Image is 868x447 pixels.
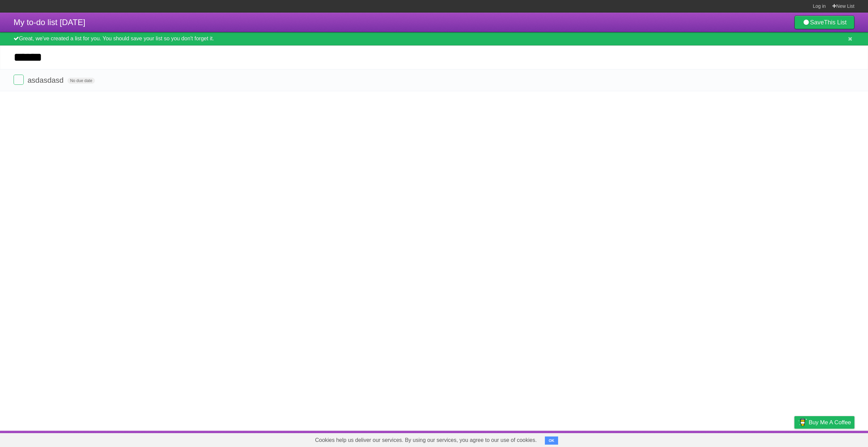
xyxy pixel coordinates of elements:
[545,436,558,445] button: OK
[67,78,95,84] span: No due date
[763,432,777,445] a: Terms
[824,19,847,26] b: This List
[14,18,85,27] span: My to-do list [DATE]
[812,432,854,445] a: Suggest a feature
[798,416,807,428] img: Buy me a coffee
[727,432,754,445] a: Developers
[704,432,718,445] a: About
[794,16,854,29] a: SaveThis List
[308,433,544,447] span: Cookies help us deliver our services. By using our services, you agree to our use of cookies.
[794,416,854,429] a: Buy me a coffee
[786,432,803,445] a: Privacy
[27,76,65,84] span: asdasdasd
[14,75,24,85] label: Done
[809,416,851,428] span: Buy me a coffee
